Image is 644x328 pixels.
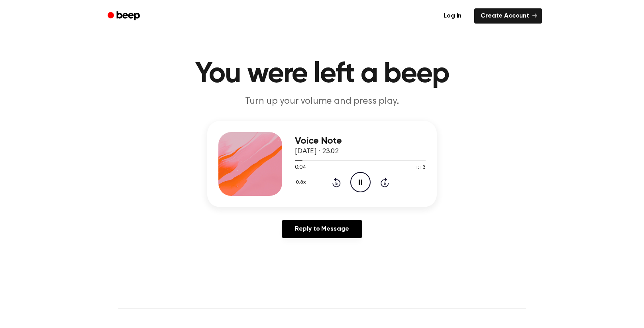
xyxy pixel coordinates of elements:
a: Beep [102,8,147,24]
button: 0.8x [295,176,308,189]
p: Turn up your volume and press play. [169,95,475,108]
span: [DATE] · 23.02 [295,148,339,155]
a: Reply to Message [282,220,362,238]
a: Create Account [474,8,542,24]
h1: You were left a beep [118,60,526,89]
span: 0:04 [295,164,305,172]
h3: Voice Note [295,136,426,146]
a: Log in [436,7,469,25]
span: 1:13 [415,164,426,172]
